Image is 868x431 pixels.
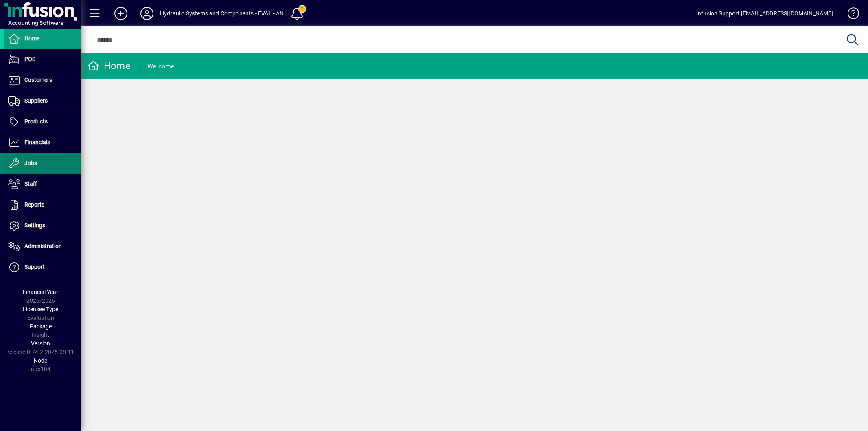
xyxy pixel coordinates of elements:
span: Customers [24,77,52,83]
a: Financials [4,132,81,153]
span: Staff [24,180,37,187]
button: Profile [134,6,160,21]
a: Reports [4,195,81,215]
div: Home [87,59,131,73]
span: Administration [24,243,62,249]
span: Package [30,323,52,330]
a: POS [4,49,81,70]
a: Settings [4,215,81,236]
span: Home [24,35,39,42]
span: Reports [24,201,44,208]
button: Add [108,6,134,21]
span: Version [31,340,50,347]
span: Node [34,357,48,364]
a: Products [4,112,81,132]
span: Financials [24,139,50,145]
span: Settings [24,222,45,229]
a: Support [4,257,81,277]
span: Support [24,264,45,270]
span: Licensee Type [23,306,59,312]
span: Suppliers [24,97,48,104]
span: Jobs [24,160,37,166]
a: Administration [4,236,81,257]
div: Infusion Support [EMAIL_ADDRESS][DOMAIN_NAME] [696,7,833,20]
span: POS [24,56,35,62]
a: Customers [4,70,81,90]
a: Staff [4,174,81,194]
a: Knowledge Base [842,2,858,28]
div: Welcome [147,60,175,73]
span: Products [24,118,48,125]
a: Suppliers [4,91,81,111]
span: Financial Year [23,289,59,295]
a: Jobs [4,153,81,174]
div: Hydraulic Systems and Components - EVAL - AN [160,7,284,20]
